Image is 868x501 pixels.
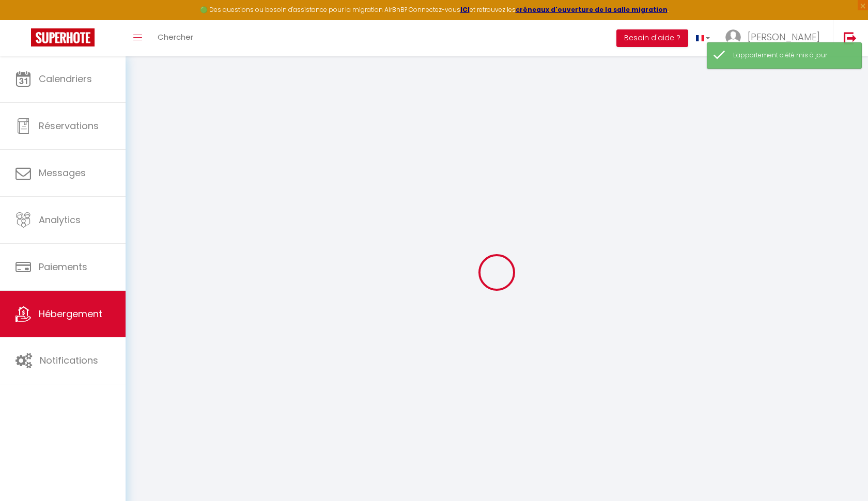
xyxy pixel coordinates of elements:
a: Chercher [150,20,201,56]
img: Super Booking [31,28,95,46]
img: logout [844,32,857,44]
a: créneaux d'ouverture de la salle migration [516,5,668,14]
span: [PERSON_NAME] [748,30,820,43]
a: ICI [460,5,470,14]
button: Besoin d'aide ? [616,29,688,47]
span: Messages [39,166,86,179]
span: Calendriers [39,72,92,85]
iframe: Chat [824,455,860,493]
img: ... [725,29,741,45]
span: Notifications [40,354,98,367]
span: Hébergement [39,307,102,320]
span: Paiements [39,260,87,273]
span: Réservations [39,119,99,132]
button: Ouvrir le widget de chat LiveChat [8,4,39,35]
a: ... [PERSON_NAME] [718,20,833,56]
span: Chercher [158,32,193,42]
span: Analytics [39,213,81,226]
div: L'appartement a été mis à jour [733,51,851,60]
